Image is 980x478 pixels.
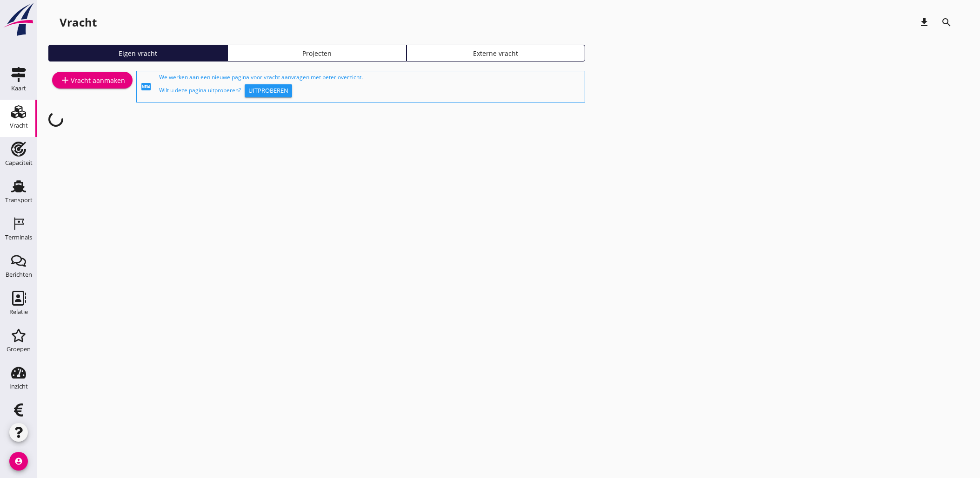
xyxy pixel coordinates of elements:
[9,309,28,315] div: Relatie
[248,86,288,96] div: Uitproberen
[140,81,152,92] i: fiber_new
[60,15,97,30] div: Vracht
[48,45,227,61] a: Eigen vracht
[227,45,407,61] a: Projecten
[6,272,32,278] div: Berichten
[245,84,292,97] button: Uitproberen
[159,73,581,100] div: We werken aan een nieuwe pagina voor vracht aanvragen met beter overzicht. Wilt u deze pagina uit...
[232,48,402,58] div: Projecten
[407,45,586,61] a: Externe vracht
[11,85,26,91] div: Kaart
[2,2,35,37] img: logo-small.a267ee39.svg
[52,72,133,89] a: Vracht aanmaken
[9,452,28,471] i: account_circle
[5,197,33,203] div: Transport
[60,75,71,86] i: add
[5,160,33,166] div: Capaciteit
[10,123,28,129] div: Vracht
[919,17,930,28] i: download
[9,383,28,389] div: Inzicht
[60,75,125,86] div: Vracht aanmaken
[7,346,31,352] div: Groepen
[5,234,32,240] div: Terminals
[941,17,952,28] i: search
[53,48,223,58] div: Eigen vracht
[411,48,581,58] div: Externe vracht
